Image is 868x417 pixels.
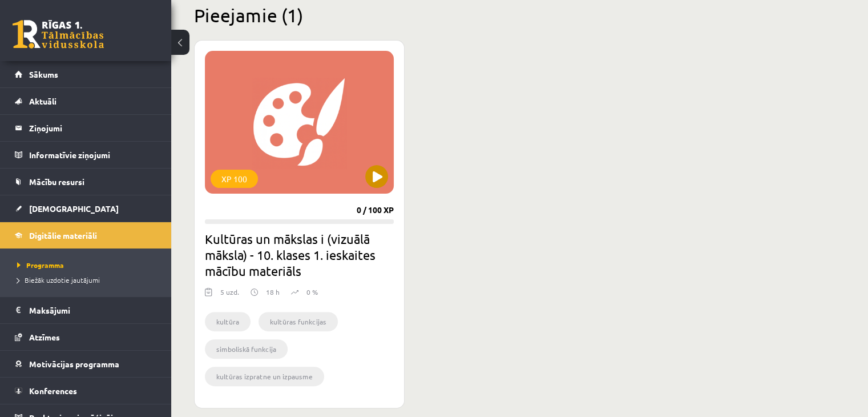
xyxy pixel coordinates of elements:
a: [DEMOGRAPHIC_DATA] [15,195,157,222]
a: Maksājumi [15,297,157,323]
a: Programma [17,260,160,270]
a: Informatīvie ziņojumi [15,142,157,168]
a: Konferences [15,378,157,404]
div: 5 uzd. [220,287,239,304]
a: Aktuāli [15,88,157,114]
legend: Maksājumi [29,297,157,323]
p: 18 h [266,287,280,297]
span: Motivācijas programma [29,359,119,369]
a: Ziņojumi [15,115,157,141]
a: Rīgas 1. Tālmācības vidusskola [13,20,104,49]
li: kultūra [205,312,251,331]
span: [DEMOGRAPHIC_DATA] [29,203,119,214]
a: Motivācijas programma [15,351,157,377]
span: Programma [17,260,64,270]
li: simboliskā funkcija [205,339,288,359]
span: Digitālie materiāli [29,230,97,240]
li: kultūras funkcijas [259,312,338,331]
a: Mācību resursi [15,169,157,195]
h2: Pieejamie (1) [194,4,845,26]
span: Mācību resursi [29,177,84,187]
p: 0 % [306,287,318,297]
span: Atzīmes [29,332,60,342]
span: Sākums [29,69,58,79]
li: kultūras izpratne un izpausme [205,367,324,386]
span: Biežāk uzdotie jautājumi [17,275,100,284]
a: Digitālie materiāli [15,222,157,248]
a: Biežāk uzdotie jautājumi [17,275,160,285]
a: Sākums [15,61,157,87]
h2: Kultūras un mākslas i (vizuālā māksla) - 10. klases 1. ieskaites mācību materiāls [205,231,394,279]
div: XP 100 [211,170,258,188]
span: Konferences [29,386,77,396]
legend: Ziņojumi [29,115,157,141]
span: Aktuāli [29,96,56,106]
a: Atzīmes [15,324,157,350]
legend: Informatīvie ziņojumi [29,142,157,168]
